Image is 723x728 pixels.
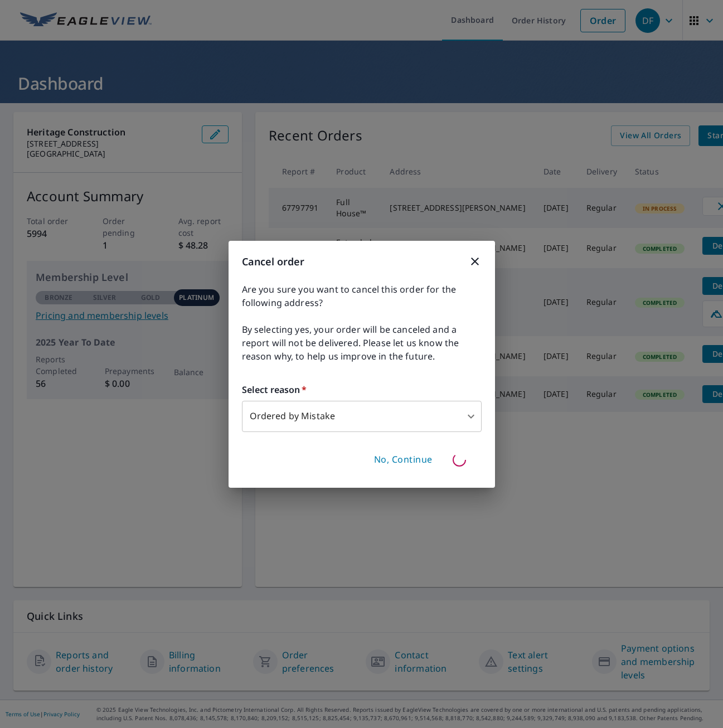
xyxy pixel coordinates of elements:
[242,283,482,309] span: Are you sure you want to cancel this order for the following address?
[242,254,482,269] h3: Cancel order
[242,323,482,363] span: By selecting yes, your order will be canceled and a report will not be delivered. Please let us k...
[374,454,433,466] span: No, Continue
[370,450,437,469] button: No, Continue
[242,401,482,432] div: Ordered by Mistake
[242,383,482,396] label: Select reason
